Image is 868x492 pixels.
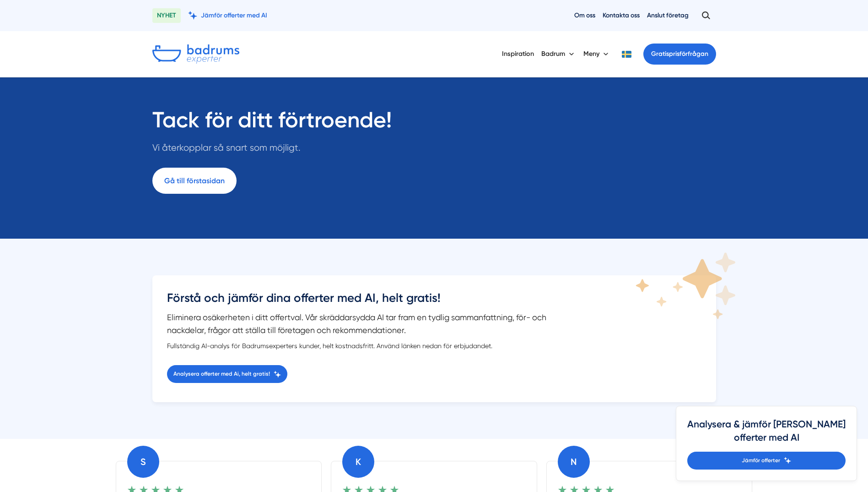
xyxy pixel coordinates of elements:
div: N [558,446,590,478]
a: Anslut företag [647,11,689,20]
p: Vi återkopplar så snart som möjligt. [152,141,392,159]
h4: Analysera & jämför [PERSON_NAME] offerter med AI [687,417,846,452]
span: Gratis [651,50,669,58]
div: K [342,446,374,478]
span: Analysera offerter med Ai, helt gratis! [173,370,270,378]
a: Gratisprisförfrågan [643,44,716,65]
div: S [127,446,159,478]
h1: Tack för ditt förtroende! [152,107,392,141]
a: Inspiration [502,42,534,66]
span: NYHET [152,8,181,23]
h3: Förstå och jämför dina offerter med AI, helt gratis! [167,290,565,311]
img: Badrumsexperter.se logotyp [152,44,239,64]
p: Eliminera osäkerheten i ditt offertval. Vår skräddarsydda AI tar fram en tydlig sammanfattning, f... [167,311,565,337]
a: Gå till förstasidan [152,168,237,194]
button: Badrum [541,42,576,66]
span: Jämför offerter [742,456,780,465]
a: Om oss [574,11,595,20]
div: Fullständig AI-analys för Badrumsexperters kunder, helt kostnadsfritt. Använd länken nedan för er... [167,341,565,350]
span: Jämför offerter med AI [201,11,267,20]
a: Kontakta oss [603,11,640,20]
a: Analysera offerter med Ai, helt gratis! [167,365,287,383]
a: Jämför offerter med AI [188,11,267,20]
button: Meny [583,42,610,66]
a: Jämför offerter [687,452,846,470]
